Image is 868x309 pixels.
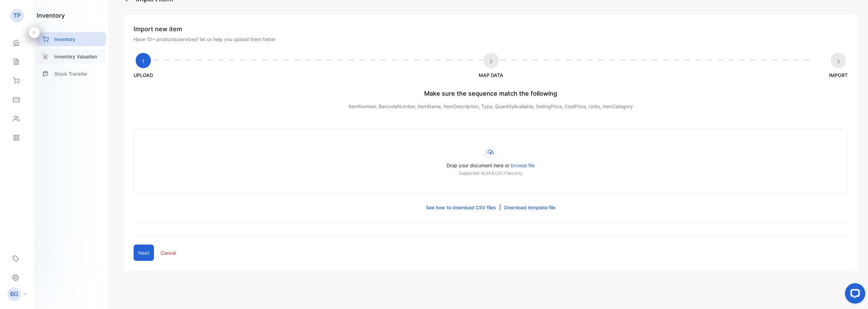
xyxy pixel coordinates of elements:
[511,162,535,168] span: browse file
[37,50,106,63] a: Inventory Valuation
[829,72,848,79] span: IMPORT
[54,36,75,43] p: Inventory
[504,204,555,211] a: Download template file
[134,72,153,79] span: UPLOAD
[837,58,840,65] button: 3
[150,170,831,176] p: Supported: XLSX & CSV Files only
[10,290,18,298] p: BG
[840,281,868,309] iframe: LiveChat chat widget
[426,204,496,211] p: See how to download CSV files
[134,24,848,34] p: Import new item
[13,11,21,20] p: TP
[37,32,106,46] a: Inventory
[490,58,492,65] button: 2
[142,58,144,65] button: 1
[479,72,503,79] span: MAP DATA
[134,89,848,98] p: Make sure the sequence match the following
[54,70,87,77] p: Stock Transfer
[161,249,176,256] p: Cancel
[37,67,106,81] a: Stock Transfer
[37,11,65,20] h1: inventory
[54,53,97,60] p: Inventory Valuation
[134,36,848,43] p: Have 10+ products/services? let us help you upload them faster
[134,103,848,110] p: ItemNumber, BarcodeNumber, ItemName, ItemDescription, Type, QuantityAvailable, SellingPrice, Cost...
[447,162,509,168] span: Drop your document here or
[134,245,154,261] button: Next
